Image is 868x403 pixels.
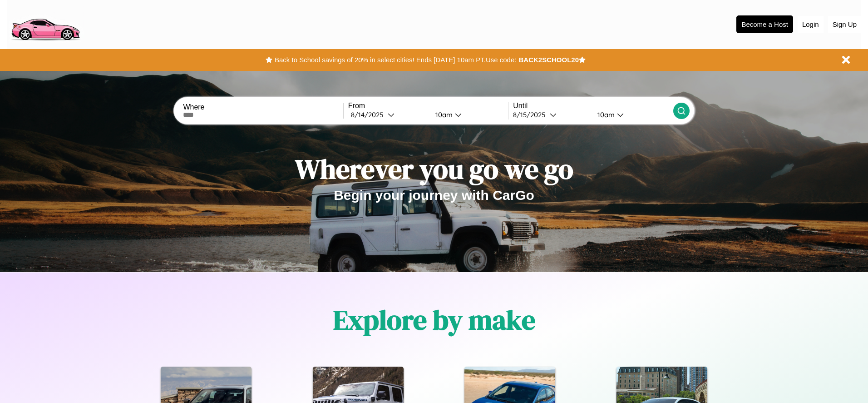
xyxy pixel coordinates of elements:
button: 10am [428,110,508,119]
div: 8 / 15 / 2025 [513,110,550,119]
label: From [348,102,508,110]
div: 10am [431,110,455,119]
button: Login [798,16,824,33]
button: 8/14/2025 [348,110,428,119]
label: Where [183,103,343,111]
label: Until [513,102,673,110]
button: Sign Up [828,16,861,33]
button: Back to School savings of 20% in select cities! Ends [DATE] 10am PT.Use code: [272,54,518,66]
button: 10am [590,110,673,119]
div: 10am [593,110,617,119]
img: logo [7,5,84,43]
b: BACK2SCHOOL20 [518,56,579,64]
h1: Explore by make [333,301,535,338]
button: Become a Host [736,15,793,33]
div: 8 / 14 / 2025 [351,110,388,119]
